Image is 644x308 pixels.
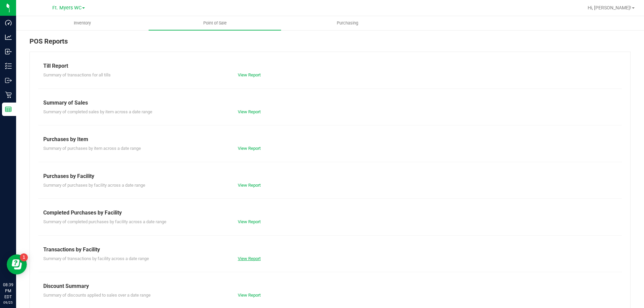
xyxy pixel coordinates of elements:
div: Purchases by Facility [43,172,617,180]
div: POS Reports [30,36,631,52]
div: Summary of Sales [43,99,617,107]
span: Point of Sale [194,20,236,26]
span: Summary of completed sales by item across a date range [43,109,152,114]
a: View Report [238,256,261,261]
span: Summary of completed purchases by facility across a date range [43,219,166,224]
div: Transactions by Facility [43,246,617,254]
div: Discount Summary [43,282,617,290]
div: Purchases by Item [43,135,617,143]
span: Summary of purchases by item across a date range [43,146,141,151]
span: Purchasing [328,20,367,26]
div: Till Report [43,62,617,70]
a: View Report [238,293,261,298]
span: Inventory [65,20,100,26]
inline-svg: Reports [5,106,12,113]
p: 09/25 [3,300,13,305]
a: View Report [238,219,261,224]
inline-svg: Inbound [5,48,12,55]
a: View Report [238,109,261,114]
inline-svg: Outbound [5,77,12,84]
span: Summary of transactions by facility across a date range [43,256,149,261]
div: Completed Purchases by Facility [43,209,617,217]
inline-svg: Retail [5,91,12,98]
a: View Report [238,72,261,77]
a: Point of Sale [149,16,281,30]
inline-svg: Dashboard [5,19,12,26]
inline-svg: Analytics [5,34,12,41]
span: Ft. Myers WC [52,5,82,11]
span: Summary of purchases by facility across a date range [43,183,145,188]
p: 08:39 PM EDT [3,282,13,300]
a: Inventory [16,16,149,30]
iframe: Resource center unread badge [20,253,28,261]
inline-svg: Inventory [5,63,12,69]
span: Hi, [PERSON_NAME]! [588,5,631,10]
span: Summary of discounts applied to sales over a date range [43,293,151,298]
iframe: Resource center [7,254,27,274]
a: View Report [238,183,261,188]
span: Summary of transactions for all tills [43,72,111,77]
a: View Report [238,146,261,151]
a: Purchasing [281,16,414,30]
